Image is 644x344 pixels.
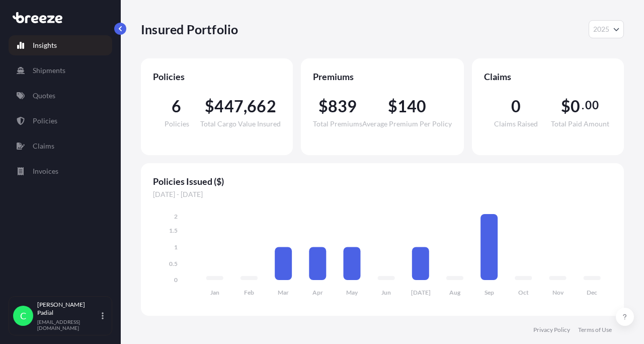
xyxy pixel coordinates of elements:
span: 6 [172,98,181,114]
a: Policies [9,111,112,131]
a: Terms of Use [578,326,612,334]
tspan: 1.5 [169,227,178,234]
span: Claims Raised [494,120,538,127]
span: Average Premium Per Policy [362,120,452,127]
span: 00 [585,101,598,109]
span: 447 [214,98,244,114]
button: Year Selector [589,20,624,38]
span: 662 [247,98,276,114]
tspan: Jan [210,289,219,296]
span: $ [318,98,328,114]
tspan: Aug [449,289,461,296]
span: Total Cargo Value Insured [200,120,281,127]
span: Total Paid Amount [551,120,609,127]
a: Shipments [9,60,112,81]
tspan: [DATE] [411,289,431,296]
span: 839 [328,98,357,114]
span: $ [388,98,397,114]
tspan: Apr [312,289,323,296]
tspan: Feb [244,289,254,296]
a: Quotes [9,86,112,106]
p: Insured Portfolio [141,21,238,37]
a: Invoices [9,161,112,181]
span: , [244,98,247,114]
span: Claims [484,71,612,83]
p: Claims [33,141,54,151]
span: 2025 [593,24,609,34]
span: . [582,101,584,109]
p: [PERSON_NAME] Padial [37,301,100,317]
span: Premiums [313,71,452,83]
span: 0 [511,98,521,114]
span: Policies [153,71,281,83]
tspan: Mar [278,289,289,296]
tspan: 0.5 [169,260,178,267]
span: Policies Issued ($) [153,175,612,187]
tspan: Oct [518,289,529,296]
tspan: Sep [485,289,494,296]
a: Claims [9,136,112,156]
span: 140 [397,98,427,114]
a: Privacy Policy [533,326,570,334]
span: [DATE] - [DATE] [153,189,612,199]
span: Policies [165,120,189,127]
p: Policies [33,116,57,126]
tspan: Jun [381,289,391,296]
span: $ [561,98,571,114]
span: Total Premiums [313,120,362,127]
span: 0 [571,98,580,114]
p: [EMAIL_ADDRESS][DOMAIN_NAME] [37,319,100,331]
span: $ [205,98,214,114]
tspan: 2 [174,213,178,220]
tspan: Dec [587,289,597,296]
a: Insights [9,35,112,55]
p: Quotes [33,91,55,101]
span: C [20,311,26,321]
tspan: May [346,289,358,296]
p: Invoices [33,166,58,176]
tspan: 1 [174,243,178,251]
tspan: 0 [174,276,178,284]
tspan: Nov [552,289,564,296]
p: Insights [33,40,57,50]
p: Shipments [33,65,65,76]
